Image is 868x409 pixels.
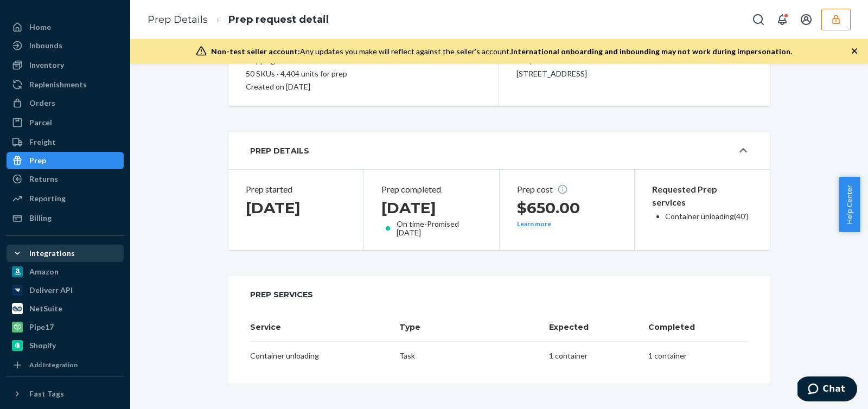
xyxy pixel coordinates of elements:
h2: [DATE] [246,198,346,218]
div: Billing [29,213,52,223]
div: Reporting [29,193,66,204]
div: Pipe17 [29,322,54,333]
button: Open account menu [795,9,817,30]
a: Prep Details [148,14,208,25]
div: Home [29,22,51,33]
button: Fast Tags [7,385,124,402]
a: NetSuite [7,300,124,317]
a: Parcel [7,114,124,131]
th: Expected [549,313,649,342]
button: Open notifications [771,9,793,30]
a: Shopify [7,337,124,354]
a: Home [7,18,124,36]
button: Learn more [517,220,551,228]
a: Billing [7,209,124,227]
a: Add Integration [7,359,124,372]
th: Type [399,313,548,342]
div: Prep [29,155,46,166]
a: Inbounds [7,37,124,54]
div: Returns [29,174,58,184]
div: Parcel [29,117,52,128]
p: Prep Details [250,145,309,156]
a: Deliverr API [7,282,124,299]
span: International onboarding and inbounding may not work during impersonation. [511,47,792,56]
a: Reporting [7,190,124,207]
p: Prep cost [517,183,617,196]
div: Orders [29,98,55,108]
a: Freight [7,133,124,151]
h1: $650.00 [517,198,617,218]
a: Orders [7,94,124,112]
th: Completed [648,313,748,342]
a: Returns [7,170,124,188]
div: Amazon [29,266,59,277]
a: Prep [7,152,124,169]
div: Add Integration [29,360,78,369]
th: Service [250,313,399,342]
div: Any updates you make will reflect against the seller's account. [211,46,792,57]
iframe: Opens a widget where you can chat to one of our agents [797,376,857,404]
h2: [DATE] [381,198,482,218]
button: Integrations [7,245,124,262]
td: Container unloading [250,342,399,370]
p: Container unloading (40') [665,211,752,222]
a: Pipe17 [7,318,124,336]
div: Freight [29,137,56,148]
div: Integrations [29,248,75,259]
td: 1 container [549,342,649,370]
button: Open Search Box [748,9,769,30]
div: Created on [DATE] [246,80,481,93]
div: Deliverr API [29,285,73,296]
header: Prep completed [381,183,482,196]
span: Prep Services [250,289,748,300]
div: Fast Tags [29,388,64,399]
div: 50 SKUs · 4,404 units for prep [246,67,481,80]
td: 1 container [648,342,748,370]
span: Non-test seller account: [211,47,300,56]
button: Help Center [839,177,860,232]
a: Amazon [7,263,124,280]
ol: breadcrumbs [139,4,337,36]
header: Prep started [246,183,346,196]
div: On time - Promised [DATE] [381,220,482,237]
div: Shopify [29,340,56,351]
div: Replenishments [29,79,87,90]
div: Inbounds [29,40,62,51]
a: Inventory [7,56,124,74]
div: Inventory [29,60,64,71]
td: Task [399,342,548,370]
a: Replenishments [7,76,124,93]
div: NetSuite [29,303,62,314]
p: Requested Prep services [652,183,752,209]
button: Prep Details [228,132,770,169]
a: Prep request detail [228,14,329,25]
